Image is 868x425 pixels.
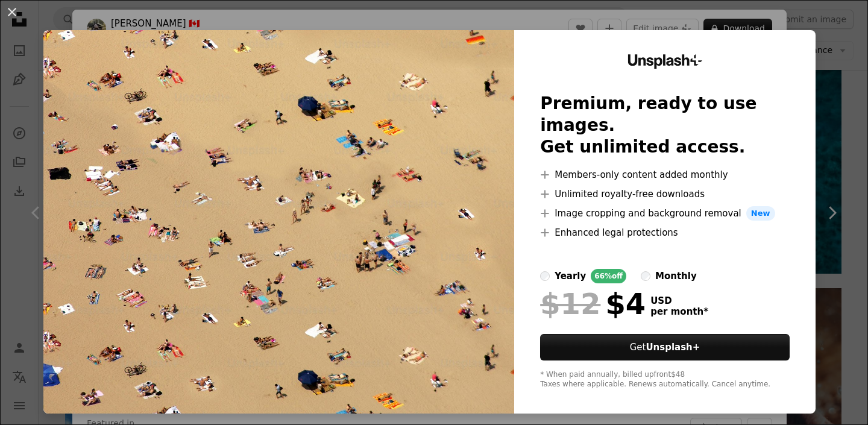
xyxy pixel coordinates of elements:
span: $12 [540,288,600,320]
span: New [746,206,775,221]
div: * When paid annually, billed upfront $48 Taxes where applicable. Renews automatically. Cancel any... [540,370,790,389]
input: monthly [641,271,650,281]
div: 66% off [591,269,626,283]
li: Unlimited royalty-free downloads [540,187,790,201]
h2: Premium, ready to use images. Get unlimited access. [540,93,790,158]
span: per month * [650,306,708,317]
li: Image cropping and background removal [540,206,790,221]
button: GetUnsplash+ [540,334,790,360]
li: Members-only content added monthly [540,168,790,182]
div: $4 [540,288,646,320]
li: Enhanced legal protections [540,225,790,240]
div: monthly [655,269,697,283]
input: yearly66%off [540,271,550,281]
div: yearly [555,269,586,283]
span: USD [650,295,708,306]
strong: Unsplash+ [646,342,700,353]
